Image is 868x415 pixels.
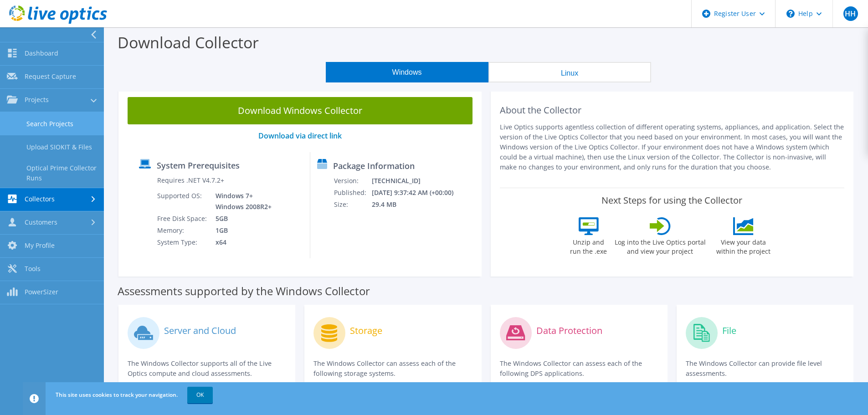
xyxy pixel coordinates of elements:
label: Storage [350,326,382,335]
td: 29.4 MB [371,199,466,210]
label: File [722,326,736,335]
td: Supported OS: [157,190,209,213]
label: Package Information [333,161,415,170]
p: The Windows Collector supports all of the Live Optics compute and cloud assessments. [128,359,286,379]
a: OK [187,387,213,403]
td: 1GB [209,225,273,236]
td: 5GB [209,213,273,225]
label: Server and Cloud [164,326,236,335]
label: View your data within the project [711,235,776,256]
td: [TECHNICAL_ID] [371,175,466,187]
label: Download Collector [118,32,259,53]
label: System Prerequisites [157,161,240,170]
label: Next Steps for using the Collector [601,195,742,206]
label: Data Protection [536,326,602,335]
p: The Windows Collector can assess each of the following DPS applications. [500,359,658,379]
h2: About the Collector [500,105,845,116]
label: Unzip and run the .exe [568,235,610,256]
td: Published: [334,187,371,199]
p: The Windows Collector can assess each of the following storage systems. [313,359,472,379]
a: Download Windows Collector [128,97,473,124]
td: System Type: [157,236,209,248]
label: Assessments supported by the Windows Collector [118,287,370,296]
td: Free Disk Space: [157,213,209,225]
svg: \n [786,10,795,18]
td: Size: [334,199,371,210]
p: Live Optics supports agentless collection of different operating systems, appliances, and applica... [500,122,845,172]
button: Windows [326,62,488,82]
td: Memory: [157,225,209,236]
td: x64 [209,236,273,248]
td: Windows 7+ Windows 2008R2+ [209,190,273,213]
button: Linux [488,62,651,82]
span: HH [843,6,858,21]
label: Requires .NET V4.7.2+ [157,176,224,185]
p: The Windows Collector can provide file level assessments. [686,359,844,379]
span: This site uses cookies to track your navigation. [56,391,178,399]
label: Log into the Live Optics portal and view your project [614,235,706,256]
a: Download via direct link [258,131,342,141]
td: [DATE] 9:37:42 AM (+00:00) [371,187,466,199]
td: Version: [334,175,371,187]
